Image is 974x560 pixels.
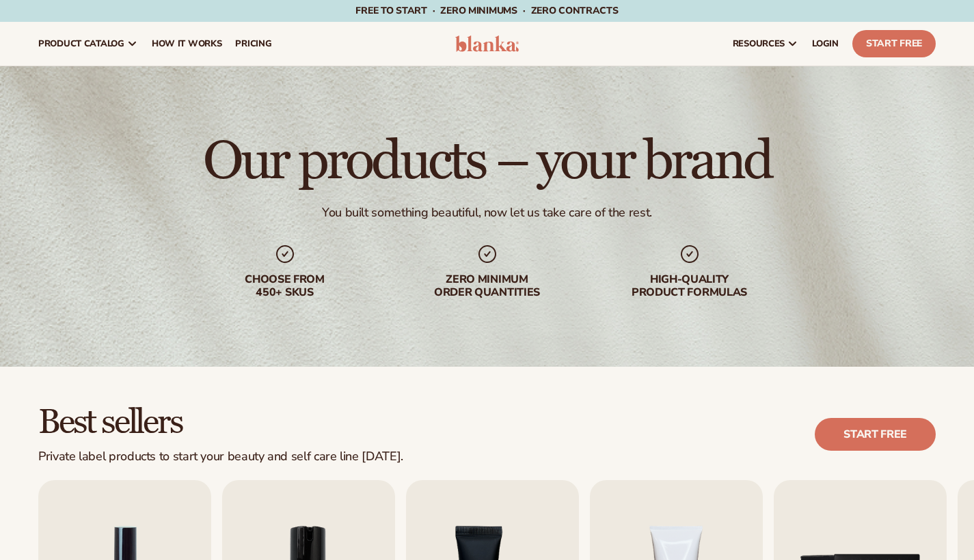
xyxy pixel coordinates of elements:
[852,30,936,57] a: Start Free
[400,273,575,299] div: Zero minimum order quantities
[38,405,403,441] h2: Best sellers
[145,22,229,66] a: How It Works
[726,22,805,66] a: resources
[198,273,373,299] div: Choose from 450+ Skus
[355,4,618,17] span: Free to start · ZERO minimums · ZERO contracts
[602,273,777,299] div: High-quality product formulas
[815,418,936,451] a: Start free
[203,134,771,188] h1: Our products – your brand
[812,38,839,49] span: LOGIN
[152,38,222,49] span: How It Works
[235,38,271,49] span: pricing
[733,38,785,49] span: resources
[31,22,145,66] a: product catalog
[228,22,278,66] a: pricing
[38,38,124,49] span: product catalog
[805,22,846,66] a: LOGIN
[455,36,519,52] img: logo
[322,205,652,221] div: You built something beautiful, now let us take care of the rest.
[38,449,403,464] div: Private label products to start your beauty and self care line [DATE].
